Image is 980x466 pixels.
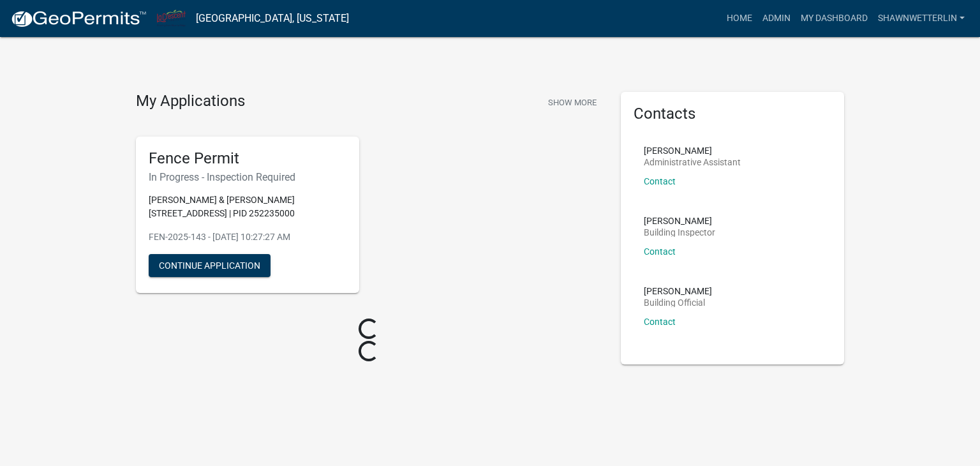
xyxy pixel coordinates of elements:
[157,10,186,27] img: City of La Crescent, Minnesota
[543,92,602,113] button: Show More
[796,6,873,31] a: My Dashboard
[644,246,676,257] a: Contact
[644,287,712,296] p: [PERSON_NAME]
[644,158,741,167] p: Administrative Assistant
[149,149,346,168] h5: Fence Permit
[136,92,245,111] h4: My Applications
[873,6,970,31] a: ShawnWetterlin
[196,8,349,29] a: [GEOGRAPHIC_DATA], [US_STATE]
[149,193,346,220] p: [PERSON_NAME] & [PERSON_NAME] [STREET_ADDRESS] | PID 252235000
[722,6,757,31] a: Home
[149,254,271,277] button: Continue Application
[644,298,712,307] p: Building Official
[644,176,676,186] a: Contact
[149,230,346,244] p: FEN-2025-143 - [DATE] 10:27:27 AM
[644,317,676,327] a: Contact
[149,171,346,183] h6: In Progress - Inspection Required
[644,216,715,225] p: [PERSON_NAME]
[644,228,715,237] p: Building Inspector
[634,105,831,123] h5: Contacts
[644,146,741,155] p: [PERSON_NAME]
[757,6,796,31] a: Admin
